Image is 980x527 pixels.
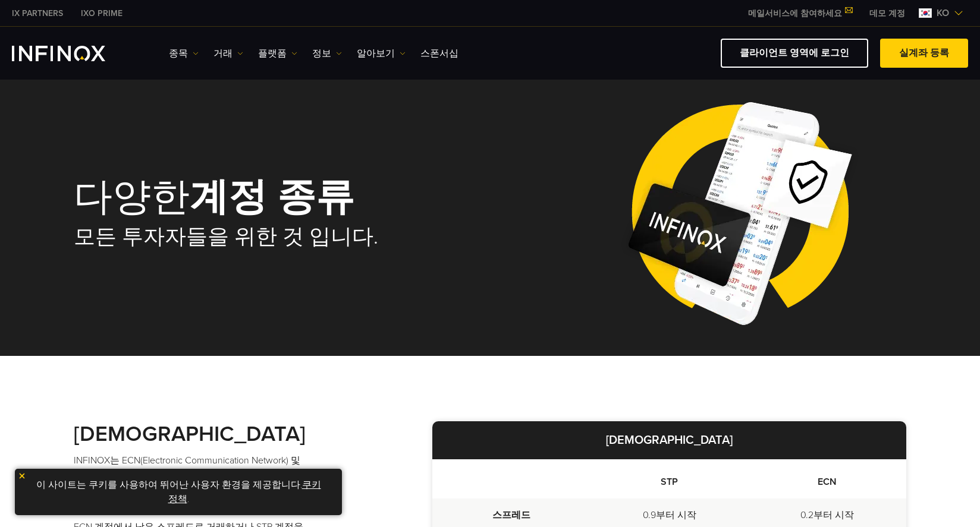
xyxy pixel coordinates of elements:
h2: 모든 투자자들을 위한 것 입니다. [74,224,473,250]
a: 알아보기 [357,46,406,61]
strong: 계정 종류 [190,174,354,221]
th: STP [590,459,749,498]
h1: 다양한 [74,178,473,218]
a: 클라이언트 영역에 로그인 [721,39,868,68]
a: 실계좌 등록 [880,39,968,68]
th: ECN [748,459,906,498]
a: 정보 [312,46,342,61]
strong: [DEMOGRAPHIC_DATA] [606,433,733,447]
a: 메일서비스에 참여하세요 [739,8,860,18]
a: INFINOX [3,7,72,20]
a: INFINOX [72,7,131,20]
a: INFINOX Logo [12,46,133,61]
a: 종목 [169,46,199,61]
p: INFINOX는 ECN(Electronic Communication Network) 및 STP(Straight Through Processing) 계정을 제공합니다. 두 가지... [74,453,312,510]
a: 거래 [213,46,243,61]
img: yellow close icon [18,472,26,480]
p: 이 사이트는 쿠키를 사용하여 뛰어난 사용자 환경을 제공합니다. . [21,475,336,509]
a: INFINOX MENU [860,7,914,20]
strong: [DEMOGRAPHIC_DATA] [74,421,306,447]
a: 플랫폼 [258,46,297,61]
a: 스폰서십 [420,46,458,61]
span: ko [932,6,954,20]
